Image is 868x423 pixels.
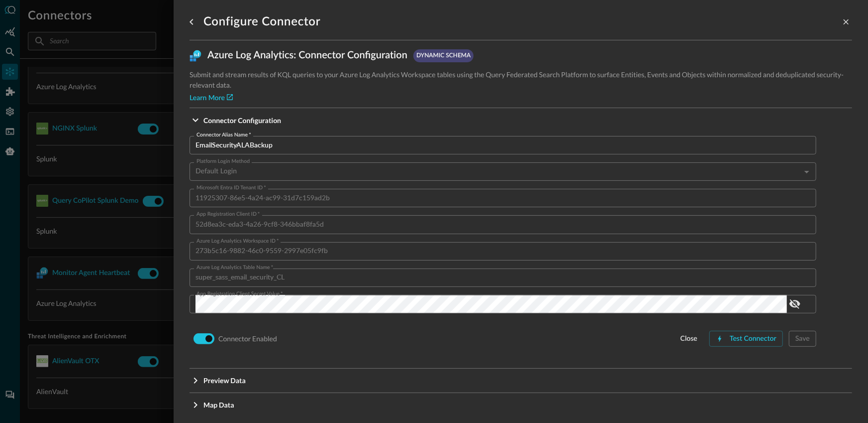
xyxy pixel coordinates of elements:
label: Azure Log Analytics Workspace ID [196,238,279,246]
svg: Expand More [190,375,201,387]
label: Microsoft Entra ID Tenant ID [196,184,266,192]
div: Test Connector [730,333,776,345]
button: show password [787,296,803,312]
p: Connector Enabled [218,333,277,344]
p: Map Data [203,400,234,410]
button: Connector Configuration [190,108,852,132]
label: App Registration Client Secret Value [196,290,283,298]
div: close [680,333,697,345]
img: AzureLogAnalytics.svg [190,50,201,62]
div: Default Login [195,162,816,181]
button: Map Data [190,393,852,417]
label: Connector Alias Name [196,132,251,140]
label: Platform Login Method [196,158,250,166]
p: dynamic schema [416,51,471,60]
svg: Expand More [190,114,201,126]
p: Connector Configuration [203,115,281,126]
div: Connector Configuration [190,132,852,368]
h1: Configure Connector [203,14,320,30]
svg: Expand More [190,399,201,411]
p: Preview Data [203,375,246,386]
button: close-drawer [840,16,852,28]
a: Learn More [190,93,233,104]
label: App Registration Client ID [196,211,260,219]
p: Azure Log Analytics : Connector Configuration [207,48,407,63]
label: Azure Log Analytics table name [196,264,273,272]
button: go back [184,14,199,30]
button: close [675,331,703,347]
p: Submit and stream results of KQL queries to your Azure Log Analytics Workspace tables using the Q... [190,69,852,90]
button: Test Connector [709,331,783,347]
button: Preview Data [190,369,852,393]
